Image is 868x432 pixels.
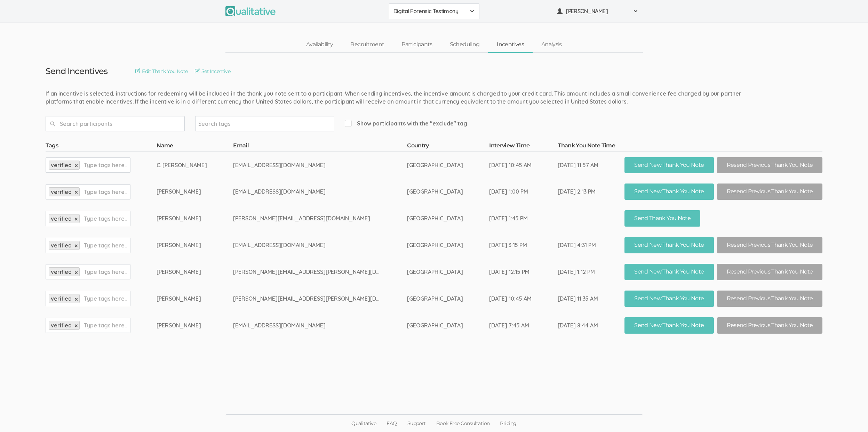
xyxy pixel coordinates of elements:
[346,415,381,432] a: Qualitative
[489,259,558,285] td: [DATE] 12:15 PM
[157,142,233,152] th: Name
[233,205,407,232] td: [PERSON_NAME][EMAIL_ADDRESS][DOMAIN_NAME]
[489,142,558,152] th: Interview Time
[225,6,276,16] img: Qualitative
[46,116,185,131] input: Search participants
[51,215,72,222] span: verified
[135,67,188,75] a: Edit Thank You Note
[51,322,72,329] span: verified
[407,312,489,339] td: [GEOGRAPHIC_DATA]
[75,243,78,249] a: ×
[717,157,823,173] button: Resend Previous Thank You Note
[489,205,558,232] td: [DATE] 1:45 PM
[489,178,558,205] td: [DATE] 1:00 PM
[75,296,78,302] a: ×
[624,237,714,253] button: Send New Thank You Note
[624,210,700,227] button: Send Thank You Note
[84,321,127,330] input: Type tags here...
[233,152,407,178] td: [EMAIL_ADDRESS][DOMAIN_NAME]
[51,242,72,249] span: verified
[51,295,72,302] span: verified
[407,205,489,232] td: [GEOGRAPHIC_DATA]
[624,317,714,334] button: Send New Thank You Note
[233,285,407,312] td: [PERSON_NAME][EMAIL_ADDRESS][PERSON_NAME][DOMAIN_NAME]
[717,237,823,253] button: Resend Previous Thank You Note
[393,37,441,52] a: Participants
[46,67,108,76] h3: Send Incentives
[157,312,233,339] td: [PERSON_NAME]
[84,294,127,303] input: Type tags here...
[84,161,127,170] input: Type tags here...
[402,415,431,432] a: Support
[195,67,231,75] a: Set Incentive
[489,232,558,259] td: [DATE] 3:15 PM
[407,142,489,152] th: Country
[558,321,598,329] div: [DATE] 8:44 AM
[489,312,558,339] td: [DATE] 7:45 AM
[75,163,78,169] a: ×
[558,142,624,152] th: Thank You Note Time
[84,241,127,250] input: Type tags here...
[233,142,407,152] th: Email
[431,415,495,432] a: Book Free Consultation
[717,264,823,280] button: Resend Previous Thank You Note
[381,415,402,432] a: FAQ
[157,232,233,259] td: [PERSON_NAME]
[624,157,714,173] button: Send New Thank You Note
[233,312,407,339] td: [EMAIL_ADDRESS][DOMAIN_NAME]
[488,37,533,52] a: Incentives
[717,291,823,307] button: Resend Previous Thank You Note
[342,37,393,52] a: Recruitment
[558,188,598,196] div: [DATE] 2:13 PM
[157,285,233,312] td: [PERSON_NAME]
[717,184,823,200] button: Resend Previous Thank You Note
[233,232,407,259] td: [EMAIL_ADDRESS][DOMAIN_NAME]
[407,285,489,312] td: [GEOGRAPHIC_DATA]
[233,259,407,285] td: [PERSON_NAME][EMAIL_ADDRESS][PERSON_NAME][DOMAIN_NAME]
[566,7,629,15] span: [PERSON_NAME]
[84,187,127,196] input: Type tags here...
[624,184,714,200] button: Send New Thank You Note
[157,178,233,205] td: [PERSON_NAME]
[198,119,242,128] input: Search tags
[51,162,72,169] span: verified
[558,268,598,276] div: [DATE] 1:12 PM
[624,264,714,280] button: Send New Thank You Note
[533,37,571,52] a: Analysis
[84,214,127,223] input: Type tags here...
[157,259,233,285] td: [PERSON_NAME]
[393,7,466,15] span: Digital Forensic Testimony
[441,37,488,52] a: Scheduling
[297,37,342,52] a: Availability
[51,268,72,275] span: verified
[75,189,78,195] a: ×
[75,270,78,276] a: ×
[407,232,489,259] td: [GEOGRAPHIC_DATA]
[46,90,765,106] div: If an incentive is selected, instructions for redeeming will be included in the thank you note se...
[558,241,598,249] div: [DATE] 4:31 PM
[717,317,823,334] button: Resend Previous Thank You Note
[157,205,233,232] td: [PERSON_NAME]
[489,152,558,178] td: [DATE] 10:45 AM
[558,295,598,303] div: [DATE] 11:35 AM
[233,178,407,205] td: [EMAIL_ADDRESS][DOMAIN_NAME]
[345,120,467,128] span: Show participants with the "exclude" tag
[407,178,489,205] td: [GEOGRAPHIC_DATA]
[389,3,479,19] button: Digital Forensic Testimony
[157,152,233,178] td: C. [PERSON_NAME]
[75,216,78,222] a: ×
[495,415,521,432] a: Pricing
[46,142,157,152] th: Tags
[407,152,489,178] td: [GEOGRAPHIC_DATA]
[833,399,868,432] iframe: Chat Widget
[558,161,598,169] div: [DATE] 11:57 AM
[51,188,72,195] span: verified
[75,323,78,329] a: ×
[552,3,643,19] button: [PERSON_NAME]
[489,285,558,312] td: [DATE] 10:45 AM
[84,267,127,276] input: Type tags here...
[624,291,714,307] button: Send New Thank You Note
[407,259,489,285] td: [GEOGRAPHIC_DATA]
